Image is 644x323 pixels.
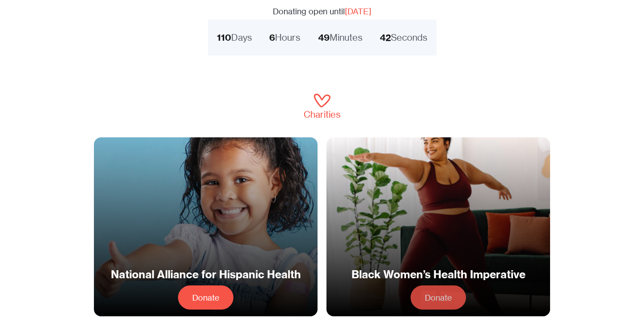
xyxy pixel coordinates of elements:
span: Hours [269,30,300,45]
a: Donate [178,285,233,310]
span: Days [217,30,252,45]
strong: 49 [318,32,330,43]
span: onds [407,32,427,43]
h3: National Alliance for Hispanic Health [106,268,305,280]
img: heart-3467e8273aa7453fb250c34a524665ef6f5e11bfa7499dfa1d3a3c790cc0e1a9.svg [314,93,330,107]
a: Donate [411,285,466,310]
h3: Black Women’s Health Imperative [339,268,538,280]
strong: 6 [269,32,275,43]
span: Sec [380,30,427,45]
h2: Charities [74,107,570,122]
span: utes [344,32,362,43]
strong: 42 [380,32,391,43]
strong: 110 [217,32,231,43]
span: [DATE] [345,6,371,16]
div: Donating open until [74,5,570,17]
span: Min [318,30,362,45]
